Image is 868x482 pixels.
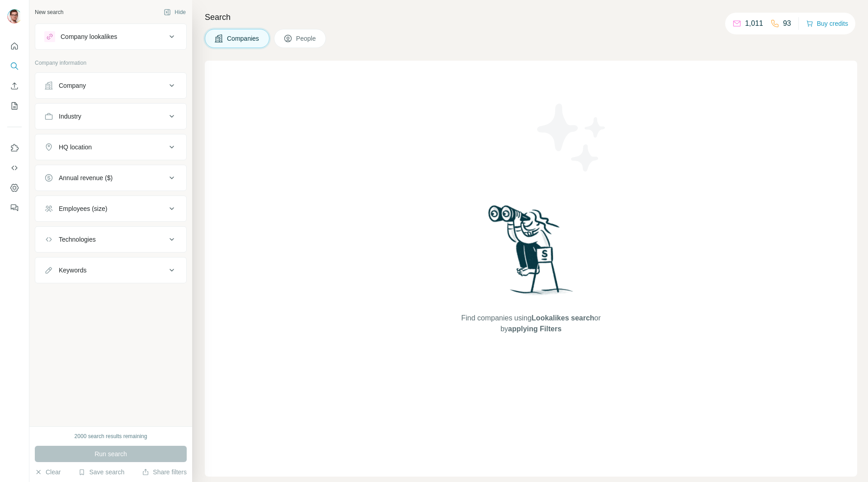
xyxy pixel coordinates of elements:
p: Company information [35,59,187,67]
button: Enrich CSV [7,78,22,94]
button: Buy credits [806,17,848,30]
div: 2000 search results remaining [75,432,147,440]
div: Industry [59,112,81,121]
img: Avatar [7,9,22,24]
button: Save search [78,468,124,477]
img: Surfe Illustration - Stars [531,97,613,178]
button: Quick start [7,38,22,54]
button: Share filters [142,468,187,477]
button: HQ location [35,136,186,158]
button: Employees (size) [35,198,186,220]
button: Hide [157,5,192,19]
div: Annual revenue ($) [59,173,113,182]
div: Company lookalikes [61,32,117,41]
button: Dashboard [7,180,22,196]
span: Companies [227,34,260,43]
button: Industry [35,105,186,127]
p: 93 [783,18,791,29]
button: My lists [7,98,22,114]
button: Company lookalikes [35,26,186,48]
span: People [296,34,317,43]
span: Find companies using or by [458,313,603,334]
button: Use Surfe on LinkedIn [7,140,22,156]
button: Technologies [35,229,186,250]
div: Employees (size) [59,204,107,213]
button: Company [35,75,186,96]
div: Technologies [59,235,96,244]
button: Clear [35,468,61,477]
button: Search [7,58,22,74]
div: Company [59,81,86,90]
p: 1,011 [745,18,763,29]
button: Use Surfe API [7,160,22,176]
span: applying Filters [508,325,561,333]
div: New search [35,8,63,16]
button: Feedback [7,200,22,216]
button: Annual revenue ($) [35,167,186,189]
div: Keywords [59,266,86,275]
span: Lookalikes search [532,314,594,322]
button: Keywords [35,259,186,281]
div: HQ location [59,143,92,152]
h4: Search [205,11,857,24]
img: Surfe Illustration - Woman searching with binoculars [484,203,578,304]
